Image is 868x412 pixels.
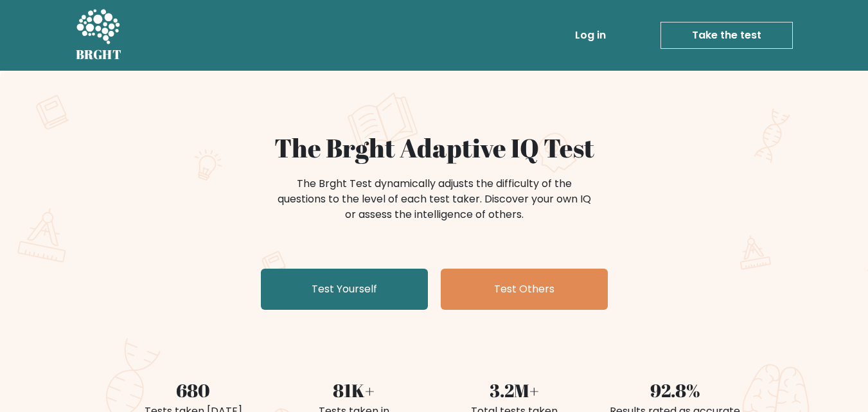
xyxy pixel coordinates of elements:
[121,377,266,404] div: 680
[281,377,427,404] div: 81K+
[660,22,793,49] a: Take the test
[76,5,122,66] a: BRGHT
[76,47,122,62] h5: BRGHT
[441,269,608,310] a: Test Others
[261,269,428,310] a: Test Yourself
[570,22,611,48] a: Log in
[442,377,587,404] div: 3.2M+
[274,176,595,222] div: The Brght Test dynamically adjusts the difficulty of the questions to the level of each test take...
[121,132,748,163] h1: The Brght Adaptive IQ Test
[603,377,748,404] div: 92.8%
